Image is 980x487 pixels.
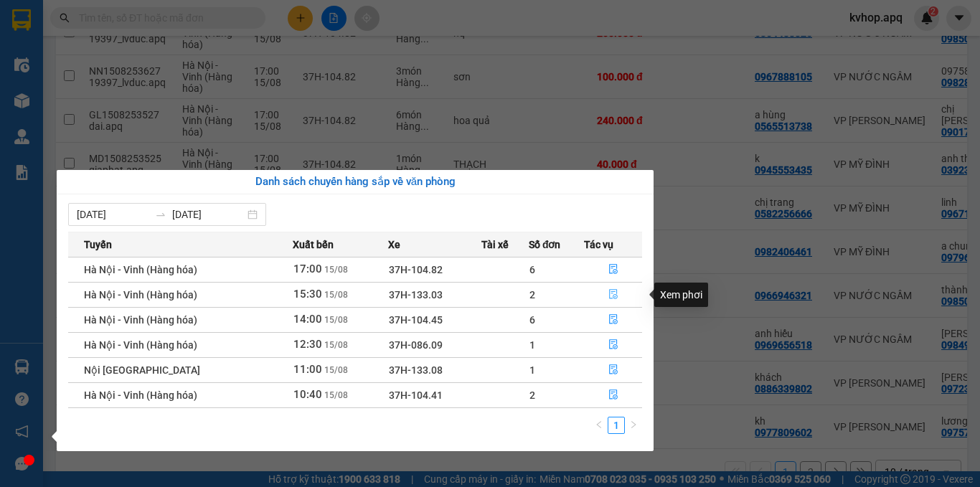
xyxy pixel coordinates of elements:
[585,384,641,407] button: file-done
[625,417,642,434] li: Next Page
[389,339,443,351] span: 37H-086.09
[629,420,638,429] span: right
[389,314,443,326] span: 37H-104.45
[68,174,642,191] div: Danh sách chuyến hàng sắp về văn phòng
[529,289,535,301] span: 2
[608,264,618,275] span: file-done
[608,364,618,376] span: file-done
[608,417,625,434] li: 1
[293,388,322,401] span: 10:40
[481,237,509,252] span: Tài xế
[654,283,708,307] div: Xem phơi
[84,264,197,275] span: Hà Nội - Vinh (Hàng hóa)
[608,417,624,433] a: 1
[42,61,157,98] span: [GEOGRAPHIC_DATA], [GEOGRAPHIC_DATA] ↔ [GEOGRAPHIC_DATA]
[155,209,166,220] span: swap-right
[293,363,322,376] span: 11:00
[608,339,618,351] span: file-done
[293,237,334,252] span: Xuất bến
[585,308,641,331] button: file-done
[389,364,443,376] span: 37H-133.08
[529,389,535,401] span: 2
[84,364,200,376] span: Nội [GEOGRAPHIC_DATA]
[529,237,561,252] span: Số đơn
[293,313,322,326] span: 14:00
[590,417,608,434] button: left
[84,389,197,401] span: Hà Nội - Vinh (Hàng hóa)
[529,339,535,351] span: 1
[389,389,443,401] span: 37H-104.41
[155,209,166,220] span: to
[84,339,197,351] span: Hà Nội - Vinh (Hàng hóa)
[84,237,112,252] span: Tuyến
[172,207,245,222] input: Đến ngày
[324,340,348,350] span: 15/08
[389,289,443,301] span: 37H-133.03
[529,364,535,376] span: 1
[324,290,348,300] span: 15/08
[324,265,348,275] span: 15/08
[608,389,618,401] span: file-done
[388,237,400,252] span: Xe
[324,390,348,400] span: 15/08
[8,58,39,129] img: logo
[293,288,322,301] span: 15:30
[293,338,322,351] span: 12:30
[77,207,149,222] input: Từ ngày
[625,417,642,434] button: right
[585,258,641,281] button: file-done
[585,334,641,356] button: file-done
[585,359,641,382] button: file-done
[324,365,348,375] span: 15/08
[84,314,197,326] span: Hà Nội - Vinh (Hàng hóa)
[590,417,608,434] li: Previous Page
[389,264,443,275] span: 37H-104.82
[293,263,322,275] span: 17:00
[584,237,613,252] span: Tác vụ
[529,264,535,275] span: 6
[608,314,618,326] span: file-done
[529,314,535,326] span: 6
[324,315,348,325] span: 15/08
[595,420,603,429] span: left
[84,289,197,301] span: Hà Nội - Vinh (Hàng hóa)
[608,289,618,301] span: file-done
[585,283,641,306] button: file-done
[47,11,151,58] strong: CHUYỂN PHÁT NHANH AN PHÚ QUÝ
